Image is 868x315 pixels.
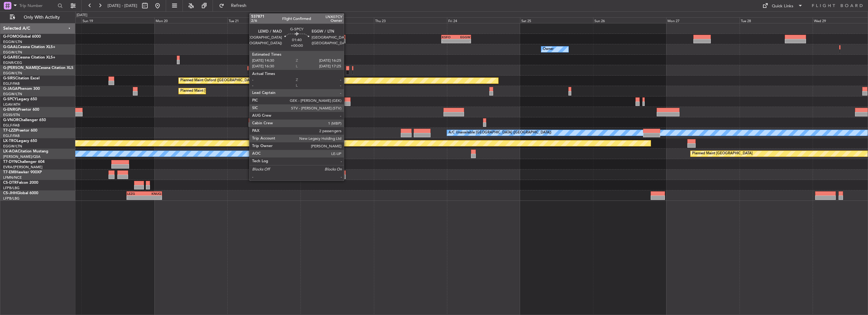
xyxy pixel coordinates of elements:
[3,181,38,185] a: CS-DTRFalcon 2000
[3,102,20,107] a: LGAV/ATH
[692,149,753,158] div: Planned Maint [GEOGRAPHIC_DATA]
[3,77,40,80] a: G-SIRSCitation Excel
[3,160,17,164] span: T7-DYN
[227,17,301,23] div: Tue 21
[226,3,252,8] span: Refresh
[3,150,48,153] a: LX-AOACitation Mustang
[108,3,137,9] span: [DATE] - [DATE]
[180,76,255,85] div: Planned Maint Oxford ([GEOGRAPHIC_DATA])
[144,192,161,195] div: KNUQ
[449,128,551,138] div: A/C Unavailable [GEOGRAPHIC_DATA] ([GEOGRAPHIC_DATA])
[3,139,17,143] span: LX-TRO
[301,17,374,23] div: Wed 22
[456,35,470,39] div: EGGW
[456,39,470,43] div: -
[3,186,20,190] a: LFPB/LBG
[3,160,45,164] a: T7-DYNChallenger 604
[77,13,87,18] div: [DATE]
[543,45,554,54] div: Owner
[772,3,793,9] div: Quick Links
[3,35,19,39] span: G-FOMO
[313,35,329,39] div: EGGW
[216,1,254,11] button: Refresh
[759,1,806,11] button: Quick Links
[447,17,520,23] div: Fri 24
[19,1,56,10] input: Trip Number
[442,39,456,43] div: -
[127,192,144,195] div: LEZG
[666,17,739,23] div: Mon 27
[3,139,37,143] a: LX-TROLegacy 650
[3,129,16,133] span: T7-LZZI
[16,15,67,20] span: Only With Activity
[3,170,15,174] span: T7-EMI
[3,56,55,59] a: G-GARECessna Citation XLS+
[3,150,18,153] span: LX-AOA
[81,17,154,23] div: Sun 19
[3,113,20,117] a: EGSS/STN
[329,39,345,43] div: -
[593,17,666,23] div: Sun 26
[3,71,22,76] a: EGGW/LTN
[3,108,39,112] a: G-ENRGPraetor 600
[3,123,20,128] a: EGLF/FAB
[3,118,19,122] span: G-VNOR
[3,196,20,201] a: LFPB/LBG
[3,87,40,91] a: G-JAGAPhenom 300
[3,170,42,174] a: T7-EMIHawker 900XP
[144,196,161,200] div: -
[313,39,329,43] div: -
[374,17,447,23] div: Thu 23
[3,87,18,91] span: G-JAGA
[520,17,593,23] div: Sat 25
[3,175,22,180] a: LFMN/NCE
[3,45,55,49] a: G-GAALCessna Citation XLS+
[3,97,37,101] a: G-SPCYLegacy 650
[3,77,15,80] span: G-SIRS
[3,133,20,138] a: EGLF/FAB
[3,45,18,49] span: G-GAAL
[3,40,22,44] a: EGGW/LTN
[154,17,227,23] div: Mon 20
[3,66,73,70] a: G-[PERSON_NAME]Cessna Citation XLS
[3,191,17,195] span: CS-JHH
[3,35,41,39] a: G-FOMOGlobal 6000
[180,86,280,96] div: Planned Maint [GEOGRAPHIC_DATA] ([GEOGRAPHIC_DATA])
[3,181,17,185] span: CS-DTR
[3,154,40,159] a: [PERSON_NAME]/QSA
[3,56,18,59] span: G-GARE
[3,108,18,112] span: G-ENRG
[3,144,22,149] a: EGGW/LTN
[3,66,38,70] span: G-[PERSON_NAME]
[740,17,813,23] div: Tue 28
[3,81,20,86] a: EGLF/FAB
[127,196,144,200] div: -
[3,129,37,133] a: T7-LZZIPraetor 600
[329,35,345,39] div: KSFO
[3,92,22,96] a: EGGW/LTN
[3,97,17,101] span: G-SPCY
[7,12,69,22] button: Only With Activity
[442,35,456,39] div: KSFO
[3,191,38,195] a: CS-JHHGlobal 6000
[3,118,46,122] a: G-VNORChallenger 650
[3,60,22,65] a: EGNR/CEG
[3,165,42,170] a: EVRA/[PERSON_NAME]
[3,50,22,55] a: EGGW/LTN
